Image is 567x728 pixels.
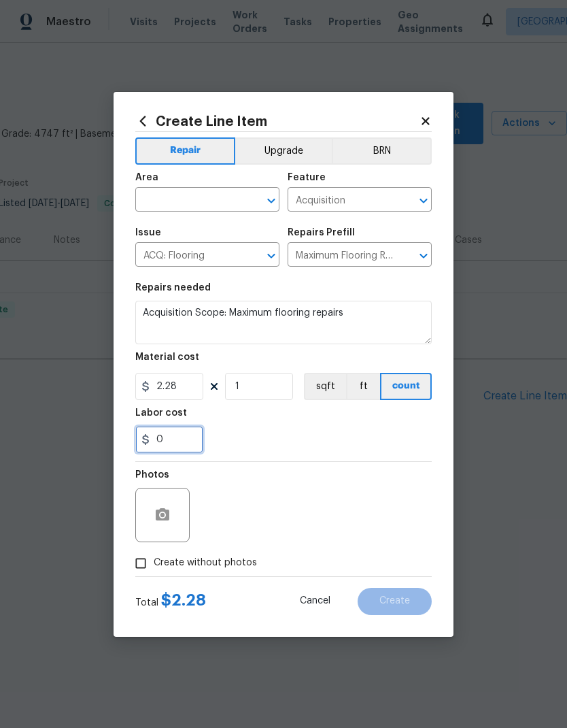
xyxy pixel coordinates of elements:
[278,588,352,615] button: Cancel
[135,283,211,293] h5: Repairs needed
[300,596,330,606] span: Cancel
[135,301,432,344] textarea: Acquisition Scope: Maximum flooring repairs
[262,246,281,265] button: Open
[346,373,380,400] button: ft
[135,408,187,418] h5: Labor cost
[154,556,257,570] span: Create without photos
[262,191,281,210] button: Open
[358,588,432,615] button: Create
[135,114,419,129] h2: Create Line Item
[288,228,355,237] h5: Repairs Prefill
[332,137,432,165] button: BRN
[135,352,199,362] h5: Material cost
[135,470,169,480] h5: Photos
[161,592,206,608] span: $ 2.28
[414,246,433,265] button: Open
[304,373,346,400] button: sqft
[135,137,235,165] button: Repair
[379,596,410,606] span: Create
[414,191,433,210] button: Open
[288,173,326,182] h5: Feature
[135,593,206,610] div: Total
[380,373,432,400] button: count
[235,137,332,165] button: Upgrade
[135,228,161,237] h5: Issue
[135,173,158,182] h5: Area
